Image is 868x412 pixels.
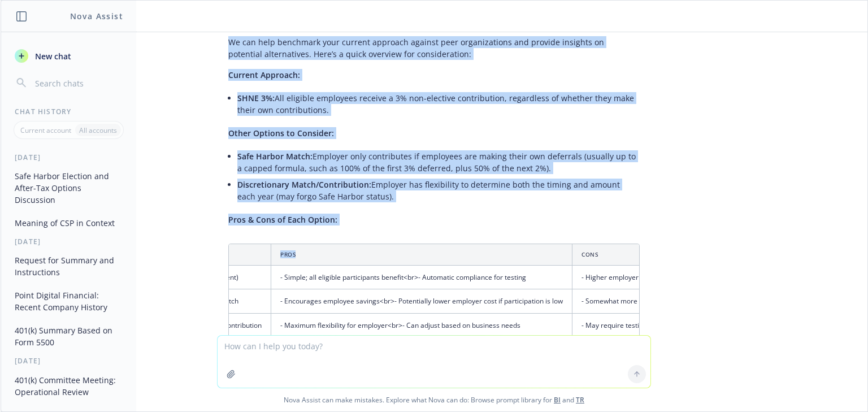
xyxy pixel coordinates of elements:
span: Pros & Cons of Each Option: [228,214,337,225]
p: All accounts [79,125,117,135]
button: 401(k) Committee Meeting: Operational Review [10,371,127,401]
div: [DATE] [1,237,136,246]
button: Safe Harbor Election and After-Tax Options Discussion [10,167,127,209]
button: Point Digital Financial: Recent Company History [10,286,127,316]
span: Other Options to Consider: [228,128,334,138]
p: Current account [20,125,71,135]
span: Current Approach: [228,70,300,80]
button: New chat [10,46,127,66]
button: Meaning of CSP in Context [10,214,127,232]
span: Nova Assist can make mistakes. Explore what Nova can do: Browse prompt library for and [5,388,863,411]
td: - Simple; all eligible participants benefit <br> - Automatic compliance for testing [271,266,572,289]
div: [DATE] [1,153,136,162]
button: 401(k) Summary Based on Form 5500 [10,321,127,352]
div: [DATE] [1,356,136,366]
td: - Maximum flexibility for employer <br> - Can adjust based on business needs [271,313,572,337]
span: Safe Harbor Match: [237,151,313,162]
th: Cons [572,244,865,266]
th: Pros [271,244,572,266]
p: We can help benchmark your current approach against peer organizations and provide insights on po... [228,36,640,60]
td: - May require testing (not automatically exempt) <br> - Less predictability for employees [572,313,865,337]
span: Discretionary Match/Contribution: [237,179,371,190]
a: TR [576,395,584,405]
li: Employer has flexibility to determine both the timing and amount each year (may forgo Safe Harbor... [237,176,640,205]
button: Request for Summary and Instructions [10,251,127,281]
td: - Somewhat more complex administration <br> - Only benefits contributing employees [572,289,865,313]
li: All eligible employees receive a 3% non-elective contribution, regardless of whether they make th... [237,90,640,118]
span: New chat [33,50,71,62]
span: SHNE 3%: [237,93,275,103]
td: - Encourages employee savings <br> - Potentially lower employer cost if participation is low [271,289,572,313]
li: Employer only contributes if employees are making their own deferrals (usually up to a capped for... [237,148,640,176]
div: Chat History [1,107,136,116]
a: BI [554,395,561,405]
td: - Higher employer cost, especially if low employee participation [572,266,865,289]
h1: Nova Assist [70,10,123,22]
input: Search chats [33,75,123,91]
